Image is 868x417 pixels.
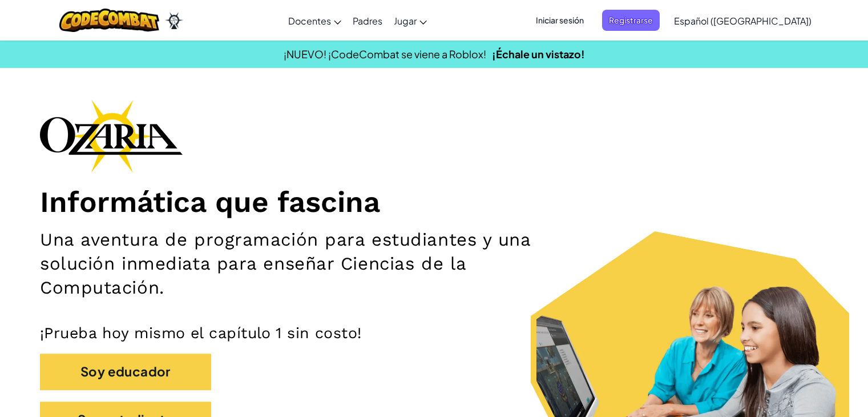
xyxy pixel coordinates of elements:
span: ¡NUEVO! ¡CodeCombat se viene a Roblox! [284,47,486,61]
p: ¡Prueba hoy mismo el capítulo 1 sin costo! [40,323,828,342]
h2: Una aventura de programación para estudiantes y una solución inmediata para enseñar Ciencias de l... [40,228,568,300]
a: Docentes [282,5,347,36]
button: Registrarse [602,10,660,31]
h1: Informática que fascina [40,184,828,219]
a: Español ([GEOGRAPHIC_DATA]) [668,5,817,36]
span: Español ([GEOGRAPHIC_DATA]) [674,15,812,27]
a: Jugar [388,5,433,36]
img: CodeCombat logo [59,9,159,32]
a: ¡Échale un vistazo! [492,47,585,61]
button: Soy educador [40,354,211,390]
a: Padres [347,5,388,36]
button: Iniciar sesión [529,10,591,31]
span: Jugar [394,15,417,27]
img: Ozaria [165,12,183,29]
span: Docentes [288,15,331,27]
img: Ozaria branding logo [40,99,183,173]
